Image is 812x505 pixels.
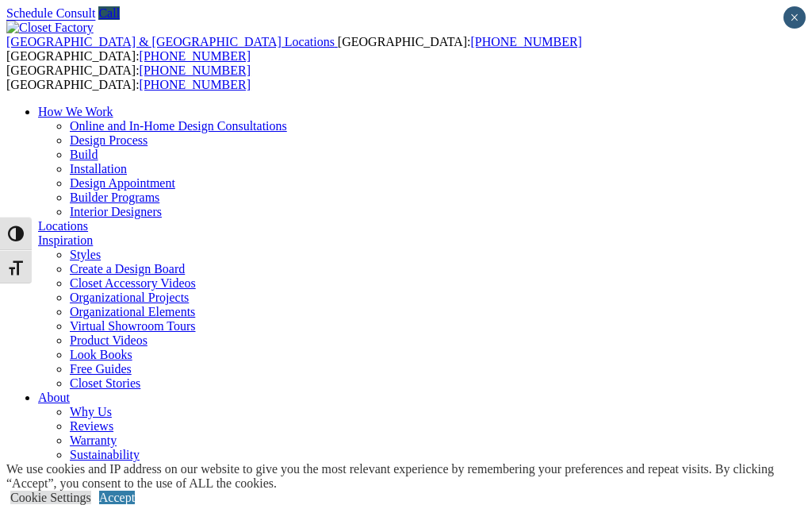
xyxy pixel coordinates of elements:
a: [PHONE_NUMBER] [140,78,251,91]
a: Warranty [70,434,117,447]
a: Closet Accessory Videos [70,276,196,290]
a: Product Videos [70,333,147,347]
a: About [38,391,70,404]
a: Call [98,6,120,20]
a: Cookie Settings [10,491,91,504]
a: How We Work [38,105,113,118]
a: [PHONE_NUMBER] [140,64,251,77]
img: Closet Factory [6,21,94,35]
a: [PHONE_NUMBER] [140,49,251,63]
a: Look Books [70,348,132,361]
a: Styles [70,248,101,261]
a: Closet Stories [70,376,140,390]
a: Free Guides [70,362,132,376]
a: Online and In-Home Design Consultations [70,119,287,133]
a: Schedule Consult [6,6,95,20]
a: Design Process [70,133,147,147]
a: Organizational Projects [70,291,189,304]
a: Interior Designers [70,205,162,218]
div: We use cookies and IP address on our website to give you the most relevant experience by remember... [6,462,812,491]
span: [GEOGRAPHIC_DATA]: [GEOGRAPHIC_DATA]: [6,64,251,91]
a: Design Appointment [70,176,175,190]
a: Virtual Showroom Tours [70,319,196,333]
span: [GEOGRAPHIC_DATA] & [GEOGRAPHIC_DATA] Locations [6,35,335,48]
a: [PHONE_NUMBER] [470,35,581,48]
span: [GEOGRAPHIC_DATA]: [GEOGRAPHIC_DATA]: [6,35,582,63]
a: Locations [38,219,88,233]
a: Installation [70,162,127,175]
a: Builder Programs [70,191,159,204]
a: Organizational Elements [70,305,195,318]
a: Accept [99,491,135,504]
a: Inspiration [38,233,93,247]
a: Build [70,148,98,161]
button: Close [783,6,806,29]
a: Create a Design Board [70,262,185,276]
a: Why Us [70,405,112,418]
a: Reviews [70,419,113,433]
a: [GEOGRAPHIC_DATA] & [GEOGRAPHIC_DATA] Locations [6,35,338,48]
a: Sustainability [70,448,140,461]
